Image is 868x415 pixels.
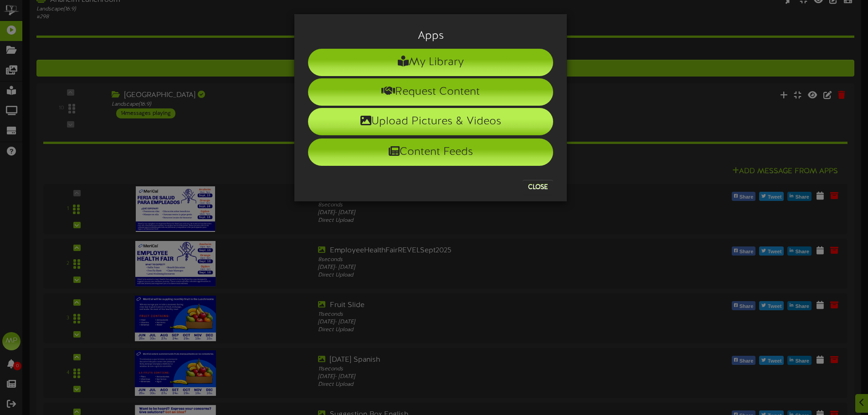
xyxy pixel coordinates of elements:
[308,138,553,166] li: Content Feeds
[308,49,553,76] li: My Library
[523,180,553,195] button: Close
[308,78,553,106] li: Request Content
[308,108,553,135] li: Upload Pictures & Videos
[308,30,553,42] h3: Apps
